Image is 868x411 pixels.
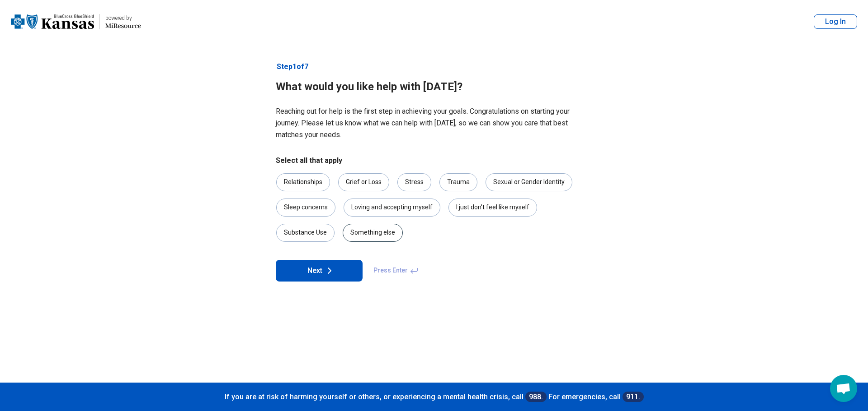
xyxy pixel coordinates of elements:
[276,79,592,95] h1: What would you like help with [DATE]?
[276,61,592,72] p: Step 1 of 7
[368,260,424,282] span: Press Enter
[11,11,141,32] a: Blue Cross Blue Shield Kansaspowered by
[623,392,644,402] a: 911.
[276,173,330,191] div: Relationships
[276,224,335,242] div: Substance Use
[830,375,857,402] a: Open chat
[343,224,403,242] div: Something else
[814,14,857,29] button: Log In
[397,173,431,191] div: Stress
[276,260,363,282] button: Next
[105,14,141,22] div: powered by
[276,199,335,217] div: Sleep concerns
[448,199,537,217] div: I just don't feel like myself
[439,173,477,191] div: Trauma
[525,392,547,402] a: 988.
[344,199,440,217] div: Loving and accepting myself
[276,106,592,141] p: Reaching out for help is the first step in achieving your goals. Congratulations on starting your...
[9,392,859,402] p: If you are at risk of harming yourself or others, or experiencing a mental health crisis, call Fo...
[486,173,572,191] div: Sexual or Gender Identity
[338,173,389,191] div: Grief or Loss
[11,11,94,32] img: Blue Cross Blue Shield Kansas
[276,155,342,166] legend: Select all that apply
